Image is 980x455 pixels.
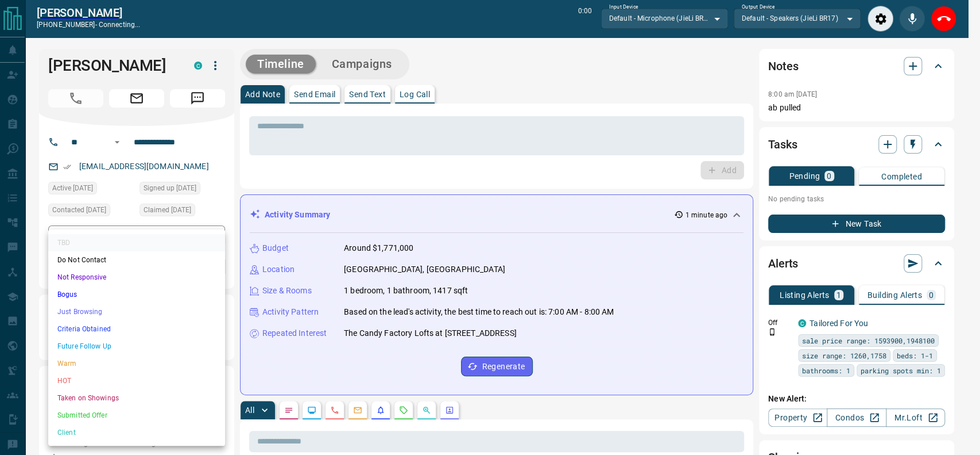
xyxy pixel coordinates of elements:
li: Future Follow Up [48,338,225,355]
li: Submitted Offer [48,407,225,424]
li: Bogus [48,286,225,303]
li: Just Browsing [48,303,225,320]
li: Not Responsive [48,269,225,286]
li: HOT [48,372,225,389]
li: Criteria Obtained [48,320,225,338]
li: Warm [48,355,225,372]
li: Do Not Contact [48,251,225,269]
li: Taken on Showings [48,389,225,407]
li: Client [48,424,225,441]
